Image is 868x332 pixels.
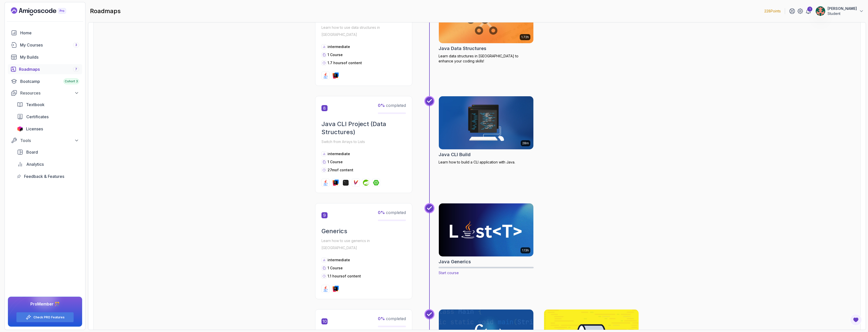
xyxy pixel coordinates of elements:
span: Textbook [26,102,45,108]
p: intermediate [328,257,350,263]
h2: Generics [321,227,406,235]
h2: roadmaps [90,7,121,15]
a: Java Generics card1.13hJava GenericsStart course [439,203,534,275]
a: Java CLI Build card28mJava CLI BuildLearn how to build a CLI application with Java. [439,96,534,165]
img: jetbrains icon [17,126,23,131]
span: Board [26,149,38,155]
p: Switch from Arrays to Lists [321,138,406,145]
a: roadmaps [8,64,82,74]
div: Roadmaps [19,66,79,72]
img: terminal logo [343,180,349,186]
span: Cohort 3 [65,79,78,83]
span: 10 [321,318,328,324]
a: home [8,28,82,38]
span: Certificates [26,114,49,120]
p: Learn data structures in [GEOGRAPHIC_DATA] to enhance your coding skills! [439,54,534,64]
a: builds [8,52,82,62]
img: java logo [322,286,329,292]
p: Learn how to use data structures in [GEOGRAPHIC_DATA] [321,24,406,38]
p: [PERSON_NAME] [828,6,857,11]
button: Open Feedback Button [850,314,862,326]
h2: Java CLI Build [439,151,471,158]
p: Learn how to build a CLI application with Java. [439,160,534,165]
span: 8 [321,105,328,111]
p: 1.72h [521,35,529,39]
span: completed [378,103,406,108]
img: java logo [322,73,329,79]
span: Start course [439,271,459,275]
p: Student [828,11,857,16]
h2: Java Data Structures [439,45,486,52]
div: 1 [807,7,812,12]
a: certificates [14,112,82,122]
span: 7 [75,67,77,71]
a: Check PRO Features [33,315,64,319]
span: 1 Course [328,53,343,57]
div: My Builds [20,54,79,60]
button: Resources [8,88,82,98]
div: Bootcamp [20,78,79,84]
a: licenses [14,124,82,134]
a: feedback [14,171,82,181]
p: Learn how to use generics in [GEOGRAPHIC_DATA] [321,237,406,251]
span: 0 % [378,103,385,108]
img: spring-boot logo [373,180,379,186]
p: 228 Points [764,9,781,14]
span: Licenses [26,126,43,132]
button: user profile image[PERSON_NAME]Student [815,6,864,16]
img: java logo [322,180,329,186]
img: intellij logo [333,286,339,292]
p: 1.7 hours of content [328,60,362,65]
a: analytics [14,159,82,169]
a: bootcamp [8,76,82,86]
div: Tools [20,137,79,144]
a: courses [8,40,82,50]
img: Java Generics card [437,202,536,258]
a: board [14,147,82,157]
img: user profile image [816,6,825,16]
span: 3 [75,43,77,47]
span: Feedback & Features [24,173,64,179]
button: Check PRO Features [16,312,74,322]
p: 27m of content [328,168,353,173]
a: Landing page [11,7,78,15]
span: 1 Course [328,266,343,270]
div: Resources [20,90,79,96]
span: Analytics [26,161,44,167]
span: completed [378,210,406,215]
p: intermediate [328,44,350,49]
img: maven logo [353,180,359,186]
span: 0 % [378,210,385,215]
p: 1.13h [522,248,529,252]
a: textbook [14,100,82,110]
div: Home [20,30,79,36]
span: completed [378,316,406,321]
img: spring logo [363,180,369,186]
span: 0 % [378,316,385,321]
p: 1.1 hours of content [328,274,361,279]
img: intellij logo [333,180,339,186]
span: 1 Course [328,160,343,164]
img: Java CLI Build card [439,96,533,149]
div: My Courses [20,42,79,48]
span: 9 [321,212,328,218]
h2: Java CLI Project (Data Structures) [321,120,406,136]
p: 28m [522,141,529,145]
img: intellij logo [333,73,339,79]
h2: Java Generics [439,258,471,265]
p: intermediate [328,151,350,156]
a: 1 [805,8,811,14]
button: Tools [8,136,82,145]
